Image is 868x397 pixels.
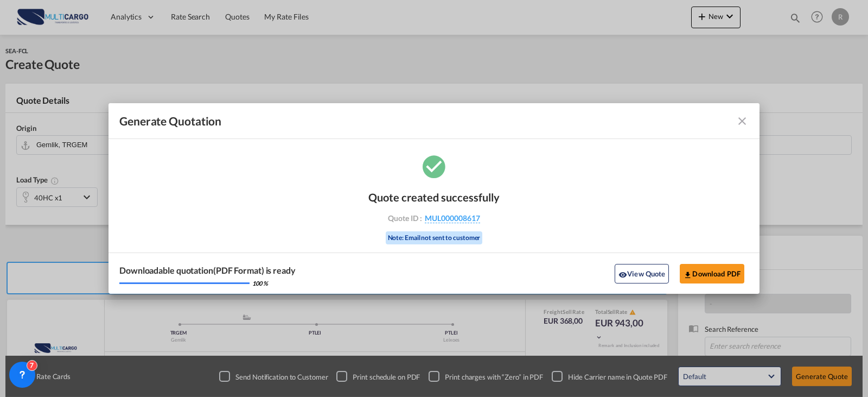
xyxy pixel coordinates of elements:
span: Generate Quotation [119,114,221,128]
md-icon: icon-checkbox-marked-circle [420,153,448,180]
div: Note: Email not sent to customer [386,231,483,245]
md-icon: icon-close fg-AAA8AD cursor m-0 [736,115,749,128]
span: MUL000008617 [425,213,480,223]
div: Downloadable quotation(PDF Format) is ready [119,264,296,276]
md-icon: icon-download [684,270,692,279]
button: Download PDF [680,264,744,283]
md-icon: icon-eye [618,270,627,279]
md-dialog: Generate Quotation Quote ... [108,103,759,294]
div: Quote ID : [371,213,497,223]
button: icon-eyeView Quote [615,264,669,283]
div: 100 % [252,279,268,287]
div: Quote created successfully [368,191,500,204]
